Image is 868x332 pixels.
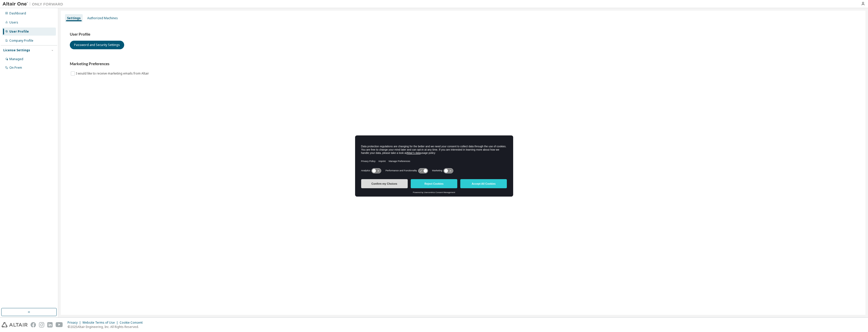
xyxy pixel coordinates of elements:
[2,322,28,327] img: altair_logo.svg
[47,322,53,327] img: linkedin.svg
[3,2,66,7] img: Altair One
[9,66,22,70] div: On Prem
[120,321,146,325] div: Cookie Consent
[76,70,150,77] label: I would like to receive marketing emails from Altair
[9,57,23,61] div: Managed
[9,11,26,15] div: Dashboard
[9,39,33,43] div: Company Profile
[31,322,36,327] img: facebook.svg
[67,16,81,20] div: Settings
[68,325,146,329] p: © 2025 Altair Engineering, Inc. All Rights Reserved.
[39,322,44,327] img: instagram.svg
[70,41,124,49] button: Password and Security Settings
[82,321,120,325] div: Website Terms of Use
[3,48,30,52] div: License Settings
[9,30,29,34] div: User Profile
[56,322,63,327] img: youtube.svg
[9,20,18,25] div: Users
[70,32,856,37] h3: User Profile
[70,61,856,66] h3: Marketing Preferences
[68,321,82,325] div: Privacy
[87,16,118,20] div: Authorized Machines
